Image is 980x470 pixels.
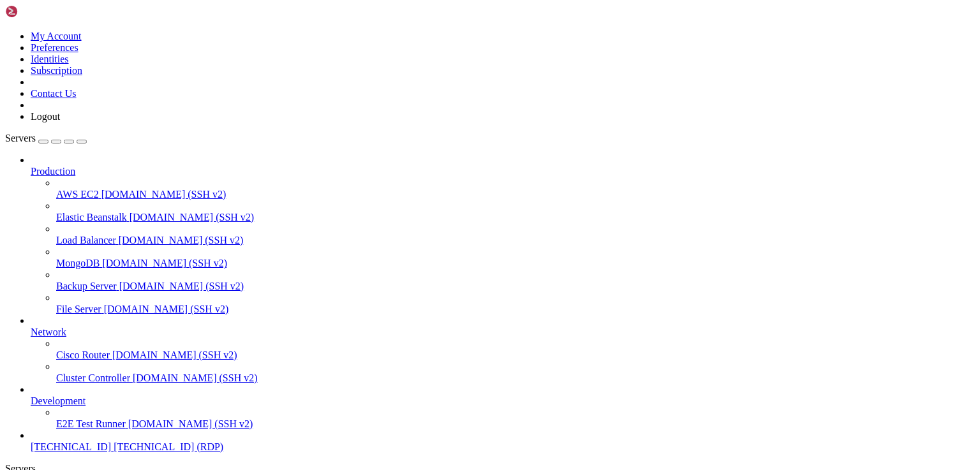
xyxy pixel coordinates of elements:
a: Identities [31,54,69,64]
a: Backup Server [DOMAIN_NAME] (SSH v2) [56,281,975,292]
a: Load Balancer [DOMAIN_NAME] (SSH v2) [56,235,975,246]
a: Development [31,395,975,407]
a: Contact Us [31,88,77,99]
a: Cisco Router [DOMAIN_NAME] (SSH v2) [56,349,975,361]
li: Elastic Beanstalk [DOMAIN_NAME] (SSH v2) [56,200,975,223]
li: Network [31,315,975,384]
span: [TECHNICAL_ID] (RDP) [114,441,223,452]
li: MongoDB [DOMAIN_NAME] (SSH v2) [56,246,975,269]
a: Preferences [31,42,78,53]
li: AWS EC2 [DOMAIN_NAME] (SSH v2) [56,177,975,200]
li: [TECHNICAL_ID] [TECHNICAL_ID] (RDP) [31,430,975,453]
a: Subscription [31,65,82,76]
span: Backup Server [56,281,117,291]
span: Load Balancer [56,235,116,246]
span: E2E Test Runner [56,418,126,429]
li: Backup Server [DOMAIN_NAME] (SSH v2) [56,269,975,292]
li: Production [31,154,975,315]
span: Servers [5,133,36,143]
li: Load Balancer [DOMAIN_NAME] (SSH v2) [56,223,975,246]
span: Network [31,327,66,337]
img: Shellngn [5,5,78,18]
span: [DOMAIN_NAME] (SSH v2) [112,349,237,360]
a: [TECHNICAL_ID] [TECHNICAL_ID] (RDP) [31,441,975,453]
a: E2E Test Runner [DOMAIN_NAME] (SSH v2) [56,418,975,430]
span: AWS EC2 [56,189,99,200]
span: [DOMAIN_NAME] (SSH v2) [119,281,244,291]
li: Cisco Router [DOMAIN_NAME] (SSH v2) [56,338,975,361]
span: [TECHNICAL_ID] [31,441,111,452]
li: File Server [DOMAIN_NAME] (SSH v2) [56,292,975,315]
span: Cluster Controller [56,372,130,383]
span: Elastic Beanstalk [56,212,127,223]
span: Cisco Router [56,349,110,360]
span: [DOMAIN_NAME] (SSH v2) [133,372,258,383]
a: Network [31,327,975,338]
a: MongoDB [DOMAIN_NAME] (SSH v2) [56,258,975,269]
a: Servers [5,133,87,143]
span: Development [31,395,85,406]
li: Cluster Controller [DOMAIN_NAME] (SSH v2) [56,361,975,384]
a: My Account [31,31,82,41]
li: E2E Test Runner [DOMAIN_NAME] (SSH v2) [56,407,975,430]
span: [DOMAIN_NAME] (SSH v2) [119,235,244,246]
span: [DOMAIN_NAME] (SSH v2) [101,189,226,200]
span: [DOMAIN_NAME] (SSH v2) [130,212,255,223]
span: [DOMAIN_NAME] (SSH v2) [102,258,227,268]
a: AWS EC2 [DOMAIN_NAME] (SSH v2) [56,189,975,200]
span: MongoDB [56,258,100,268]
span: [DOMAIN_NAME] (SSH v2) [128,418,253,429]
a: Elastic Beanstalk [DOMAIN_NAME] (SSH v2) [56,212,975,223]
a: Cluster Controller [DOMAIN_NAME] (SSH v2) [56,372,975,384]
a: Production [31,166,975,177]
a: Logout [31,111,60,122]
span: File Server [56,304,101,314]
a: File Server [DOMAIN_NAME] (SSH v2) [56,304,975,315]
span: [DOMAIN_NAME] (SSH v2) [104,304,229,314]
span: Production [31,166,75,177]
li: Development [31,384,975,430]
